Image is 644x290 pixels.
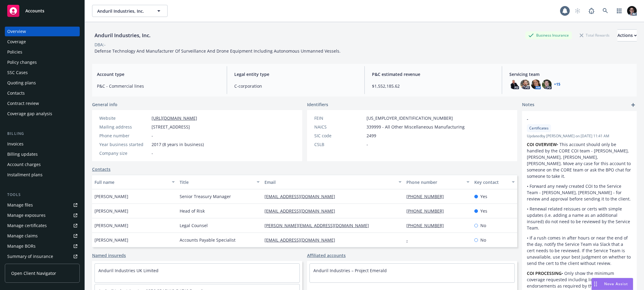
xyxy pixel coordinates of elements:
span: Legal entity type [234,71,357,77]
a: Anduril Industries UK Limited [98,268,159,273]
div: Billing updates [7,149,38,159]
a: Accounts [5,2,80,19]
div: CSLB [314,141,364,148]
a: Coverage gap analysis [5,109,80,119]
span: No [480,237,486,243]
a: Switch app [613,5,625,17]
div: Summary of insurance [7,252,53,261]
div: Quoting plans [7,78,36,88]
a: SSC Cases [5,68,80,77]
span: Account type [97,71,219,77]
span: [PERSON_NAME] [95,237,128,243]
div: Manage BORs [7,241,36,251]
span: C-corporation [234,83,357,89]
div: Drag to move [592,278,599,290]
button: Phone number [404,175,472,189]
div: Billing [5,131,80,137]
div: Year business started [99,141,149,148]
div: Manage certificates [7,221,47,230]
span: Legal Counsel [180,222,208,229]
strong: COI OVERVIEW [527,142,557,147]
span: P&C - Commercial lines [97,83,219,89]
div: Full name [95,179,168,185]
span: No [480,222,486,229]
div: Account charges [7,160,41,169]
a: Manage BORs [5,241,80,251]
a: Coverage [5,37,80,47]
div: Title [180,179,253,185]
div: Website [99,115,149,121]
a: [EMAIL_ADDRESS][DOMAIN_NAME] [264,208,340,214]
a: [PERSON_NAME][EMAIL_ADDRESS][DOMAIN_NAME] [264,223,374,228]
div: Contacts [7,88,25,98]
div: Policies [7,47,22,57]
div: Actions [617,30,637,41]
div: Anduril Industries, Inc. [92,31,153,39]
span: 2017 (8 years in business) [152,141,204,148]
button: Title [177,175,262,189]
span: P&C estimated revenue [372,71,495,77]
a: Anduril Industries – Project Emerald [313,268,387,273]
a: [EMAIL_ADDRESS][DOMAIN_NAME] [264,194,340,199]
div: Phone number [99,132,149,139]
div: SIC code [314,132,364,139]
a: Contacts [5,88,80,98]
div: Total Rewards [577,31,613,39]
a: +15 [554,83,560,86]
div: Phone number [406,179,463,185]
span: Accounts Payable Specialist [180,237,235,243]
a: Contract review [5,99,80,108]
span: [STREET_ADDRESS] [152,124,190,130]
img: photo [509,80,519,89]
a: Policy changes [5,57,80,67]
img: photo [542,80,552,89]
span: Identifiers [307,101,328,108]
a: Invoices [5,139,80,149]
span: Accounts [25,8,44,13]
div: Coverage [7,37,26,47]
p: • This account should only be handled by the CORE COI team - [PERSON_NAME], [PERSON_NAME], [PERSO... [527,141,632,179]
a: [EMAIL_ADDRESS][DOMAIN_NAME] [264,237,340,243]
a: Start snowing [572,5,584,17]
div: NAICS [314,124,364,130]
div: FEIN [314,115,364,121]
a: Manage files [5,200,80,210]
span: - [152,132,153,139]
span: - [152,150,153,156]
div: Email [264,179,395,185]
div: Manage exposures [7,210,46,220]
div: Key contact [474,179,508,185]
span: Senior Treasury Manager [180,193,231,200]
div: Mailing address [99,124,149,130]
div: Tools [5,192,80,198]
div: Business Insurance [525,31,572,39]
a: - [406,237,413,243]
a: Manage exposures [5,210,80,220]
img: photo [520,80,530,89]
a: Account charges [5,160,80,169]
span: Yes [480,193,487,200]
div: Coverage gap analysis [7,109,52,119]
span: Notes [522,101,534,109]
div: Installment plans [7,170,43,180]
a: Contacts [92,166,111,172]
a: [PHONE_NUMBER] [406,223,449,228]
a: Billing updates [5,149,80,159]
a: Quoting plans [5,78,80,88]
p: • Forward any newly created COI to the Service Team - [PERSON_NAME], [PERSON_NAME] - for review a... [527,183,632,202]
img: photo [531,80,541,89]
a: [URL][DOMAIN_NAME] [152,115,197,121]
a: Installment plans [5,170,80,180]
a: [PHONE_NUMBER] [406,194,449,199]
a: Manage certificates [5,221,80,230]
a: [PHONE_NUMBER] [406,208,449,214]
a: Named insureds [92,252,126,259]
span: [US_EMPLOYER_IDENTIFICATION_NUMBER] [367,115,453,121]
a: Affiliated accounts [307,252,346,259]
div: Manage claims [7,231,38,241]
div: DBA: - [95,41,106,48]
span: [PERSON_NAME] [95,222,128,229]
button: Email [262,175,404,189]
a: Manage claims [5,231,80,241]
